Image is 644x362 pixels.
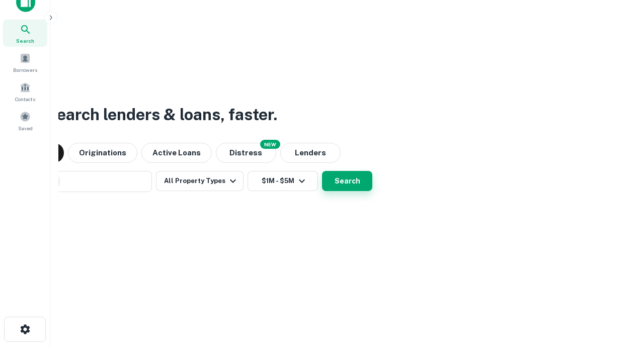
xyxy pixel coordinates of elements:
button: All Property Types [156,171,244,191]
button: Active Loans [141,143,212,163]
span: Saved [18,124,33,132]
button: Search [322,171,372,191]
a: Contacts [3,78,47,105]
a: Search [3,20,47,47]
button: Search distressed loans with lien and other non-mortgage details. [216,143,276,163]
button: Lenders [280,143,341,163]
span: Borrowers [13,66,37,74]
span: Search [16,37,34,45]
iframe: Chat Widget [594,282,644,330]
h3: Search lenders & loans, faster. [46,103,277,127]
button: Originations [68,143,137,163]
a: Saved [3,107,47,134]
a: Borrowers [3,49,47,76]
div: NEW [260,140,280,149]
button: $1M - $5M [248,171,318,191]
span: Contacts [15,95,35,103]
